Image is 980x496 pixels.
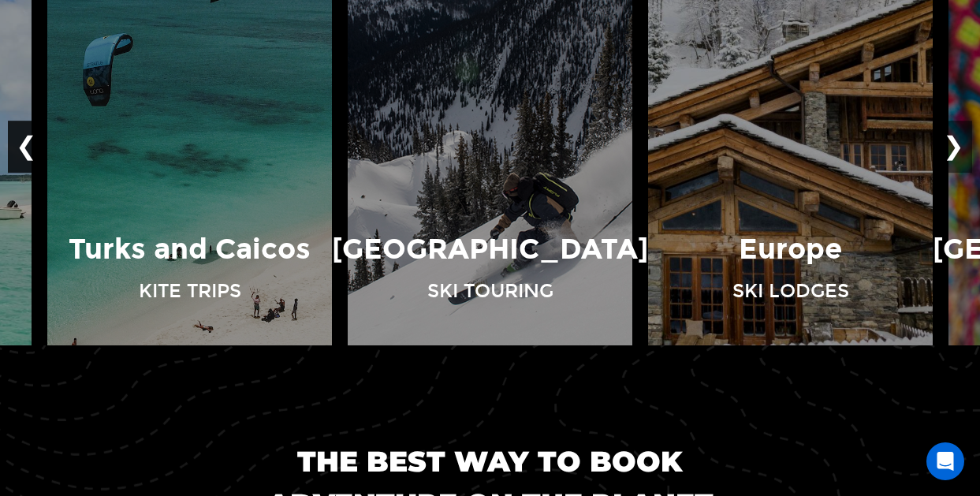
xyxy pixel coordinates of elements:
[332,229,648,270] p: [GEOGRAPHIC_DATA]
[732,278,849,304] p: Ski Lodges
[739,229,842,270] p: Europe
[8,121,45,173] button: ❮
[69,229,311,270] p: Turks and Caicos
[926,442,964,480] div: Open Intercom Messenger
[935,121,972,173] button: ❯
[139,278,241,304] p: Kite Trips
[427,278,553,304] p: Ski Touring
